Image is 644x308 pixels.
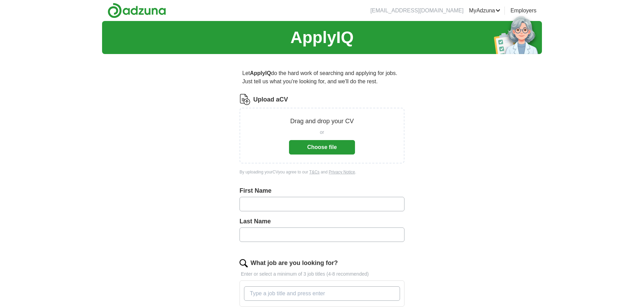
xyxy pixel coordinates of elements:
[251,258,338,268] label: What job are you looking for?
[289,140,355,155] button: Choose file
[320,129,324,136] span: or
[240,259,248,267] img: search.png
[290,25,354,50] h1: ApplyIQ
[240,270,404,278] p: Enter or select a minimum of 3 job titles (4-8 recommended)
[253,95,288,104] label: Upload a CV
[290,117,354,126] p: Drag and drop your CV
[240,186,404,195] label: First Name
[250,70,271,76] strong: ApplyIQ
[370,7,464,15] li: [EMAIL_ADDRESS][DOMAIN_NAME]
[240,169,404,175] div: By uploading your CV you agree to our and .
[108,3,166,18] img: Adzuna logo
[309,170,320,174] a: T&Cs
[240,66,404,88] p: Let do the hard work of searching and applying for jobs. Just tell us what you're looking for, an...
[469,7,501,15] a: MyAdzuna
[240,94,251,105] img: CV Icon
[240,217,404,226] label: Last Name
[244,286,400,301] input: Type a job title and press enter
[329,170,355,174] a: Privacy Notice
[510,7,536,15] a: Employers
